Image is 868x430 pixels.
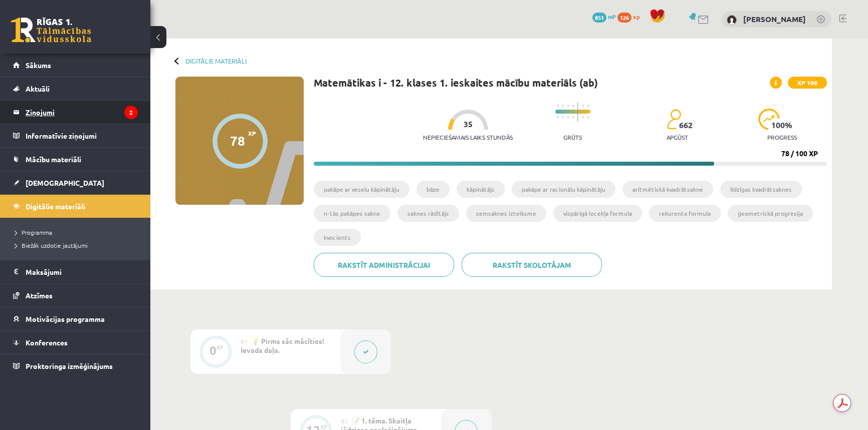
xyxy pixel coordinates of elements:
a: Programma [15,228,140,237]
span: 100 % [771,121,793,130]
a: Rīgas 1. Tālmācības vidusskola [11,18,91,43]
img: icon-short-line-57e1e144782c952c97e751825c79c345078a6d821885a25fce030b3d8c18986b.svg [567,105,568,107]
a: Proktoringa izmēģinājums [13,354,138,377]
a: Informatīvie ziņojumi [13,124,138,147]
img: icon-short-line-57e1e144782c952c97e751825c79c345078a6d821885a25fce030b3d8c18986b.svg [557,116,558,119]
div: XP [320,424,327,429]
img: icon-short-line-57e1e144782c952c97e751825c79c345078a6d821885a25fce030b3d8c18986b.svg [587,105,588,107]
li: rekurenta formula [649,205,721,222]
li: ģeometriskā progresija [728,205,813,222]
img: icon-short-line-57e1e144782c952c97e751825c79c345078a6d821885a25fce030b3d8c18986b.svg [557,105,558,107]
a: Konferences [13,331,138,354]
li: pakāpe ar veselu kāpinātāju [314,181,409,198]
p: progress [767,134,797,141]
span: Atzīmes [26,291,53,300]
span: xp [633,13,639,21]
legend: Ziņojumi [26,101,138,124]
li: bāze [416,181,450,198]
span: XP 100 [788,77,827,89]
span: Proktoringa izmēģinājums [26,361,113,370]
img: icon-short-line-57e1e144782c952c97e751825c79c345078a6d821885a25fce030b3d8c18986b.svg [572,116,573,119]
a: Atzīmes [13,284,138,307]
a: [DEMOGRAPHIC_DATA] [13,171,138,194]
li: vispārīgā locekļa formula [553,205,642,222]
span: Sākums [26,61,51,70]
img: icon-short-line-57e1e144782c952c97e751825c79c345078a6d821885a25fce030b3d8c18986b.svg [587,116,588,119]
a: 126 xp [617,13,644,21]
span: Aktuāli [26,84,50,93]
div: 78 [230,133,245,148]
li: saknes rādītājs [397,205,459,222]
a: Motivācijas programma [13,307,138,330]
span: 💡 Pirms sāc mācīties! Ievada daļa. [241,336,324,354]
li: līdzīgas kvadrātsaknes [720,181,802,198]
img: students-c634bb4e5e11cddfef0936a35e636f08e4e9abd3cc4e673bd6f9a4125e45ecb1.svg [667,109,681,130]
img: icon-short-line-57e1e144782c952c97e751825c79c345078a6d821885a25fce030b3d8c18986b.svg [582,116,583,119]
span: Digitālie materiāli [26,202,85,211]
a: Aktuāli [13,77,138,100]
img: icon-short-line-57e1e144782c952c97e751825c79c345078a6d821885a25fce030b3d8c18986b.svg [562,116,563,119]
a: Rakstīt skolotājam [462,253,602,277]
li: zemsaknes izteiksme [466,205,546,222]
p: Nepieciešamais laiks stundās [423,134,513,141]
li: pakāpe ar racionālu kāpinātāju [512,181,615,198]
img: icon-short-line-57e1e144782c952c97e751825c79c345078a6d821885a25fce030b3d8c18986b.svg [562,105,563,107]
img: icon-short-line-57e1e144782c952c97e751825c79c345078a6d821885a25fce030b3d8c18986b.svg [582,105,583,107]
span: Konferences [26,338,68,347]
i: 2 [124,106,138,119]
a: Digitālie materiāli [13,195,138,218]
img: icon-short-line-57e1e144782c952c97e751825c79c345078a6d821885a25fce030b3d8c18986b.svg [572,105,573,107]
img: icon-long-line-d9ea69661e0d244f92f715978eff75569469978d946b2353a9bb055b3ed8787d.svg [577,102,578,122]
a: Maksājumi [13,260,138,283]
span: Motivācijas programma [26,314,105,323]
span: 35 [464,120,473,129]
div: 0 [209,346,216,355]
div: XP [216,344,224,350]
p: Grūts [563,134,582,141]
li: kvocients [314,229,361,246]
legend: Maksājumi [26,260,138,283]
span: #2 [341,417,348,425]
img: icon-short-line-57e1e144782c952c97e751825c79c345078a6d821885a25fce030b3d8c18986b.svg [567,116,568,119]
span: #1 [241,337,248,345]
a: Ziņojumi2 [13,101,138,124]
a: Digitālie materiāli [185,57,247,65]
a: Rakstīt administrācijai [314,253,454,277]
span: mP [608,13,616,21]
a: Mācību materiāli [13,148,138,171]
h1: Matemātikas i - 12. klases 1. ieskaites mācību materiāls (ab) [314,77,598,89]
span: 662 [679,121,693,130]
span: 126 [617,13,631,23]
a: Sākums [13,54,138,77]
span: XP [248,130,256,137]
li: n-tās pakāpes sakne [314,205,390,222]
span: 851 [592,13,606,23]
img: icon-progress-161ccf0a02000e728c5f80fcf4c31c7af3da0e1684b2b1d7c360e028c24a22f1.svg [758,109,780,130]
legend: Informatīvie ziņojumi [26,124,138,147]
a: Biežāk uzdotie jautājumi [15,241,140,250]
a: [PERSON_NAME] [743,14,806,24]
span: Mācību materiāli [26,155,81,164]
li: aritmētiskā kvadrātsakne [622,181,713,198]
li: kāpinātājs [457,181,505,198]
p: apgūst [667,134,688,141]
span: Biežāk uzdotie jautājumi [15,241,88,249]
span: [DEMOGRAPHIC_DATA] [26,178,104,187]
span: Programma [15,228,52,236]
img: Daniela Mazurēviča [727,15,737,25]
a: 851 mP [592,13,616,21]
